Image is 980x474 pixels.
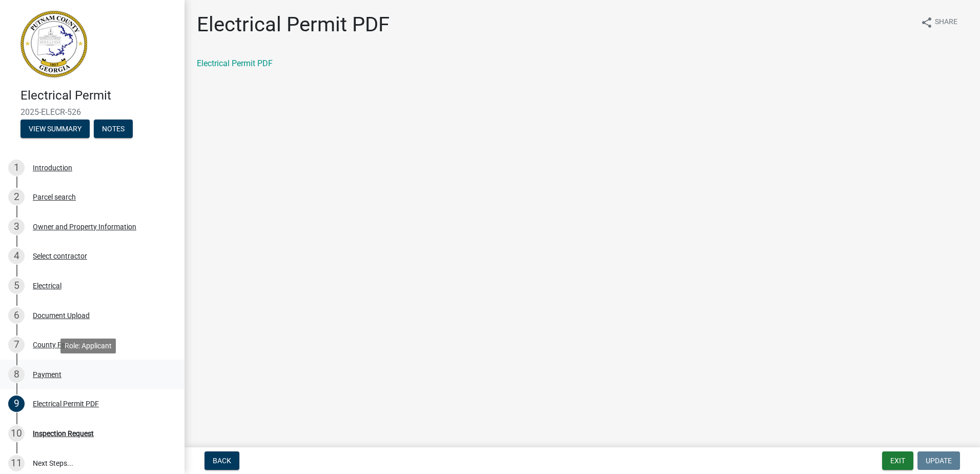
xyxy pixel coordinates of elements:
[8,278,25,294] div: 5
[8,366,25,383] div: 8
[33,282,62,289] div: Electrical
[213,457,231,465] span: Back
[8,425,25,442] div: 10
[926,457,952,465] span: Update
[33,193,76,201] div: Parcel search
[917,451,960,470] button: Update
[21,120,90,138] button: View Summary
[921,16,933,29] i: share
[33,430,94,437] div: Inspection Request
[8,219,25,235] div: 3
[935,16,957,29] span: Share
[912,12,966,32] button: shareShare
[8,307,25,324] div: 6
[21,88,176,103] h4: Electrical Permit
[197,12,390,37] h1: Electrical Permit PDF
[21,11,87,77] img: Putnam County, Georgia
[8,248,25,264] div: 4
[94,125,133,133] wm-modal-confirm: Notes
[8,160,25,176] div: 1
[197,58,273,68] a: Electrical Permit PDF
[33,312,90,319] div: Document Upload
[33,252,87,260] div: Select contractor
[882,451,913,470] button: Exit
[21,125,90,133] wm-modal-confirm: Summary
[33,341,69,348] div: County Fee
[21,107,164,117] span: 2025-ELECR-526
[33,164,72,171] div: Introduction
[33,371,62,378] div: Payment
[94,120,133,138] button: Notes
[205,451,239,470] button: Back
[8,337,25,353] div: 7
[60,339,116,353] div: Role: Applicant
[8,396,25,412] div: 9
[8,455,25,471] div: 11
[8,189,25,205] div: 2
[33,223,136,230] div: Owner and Property Information
[33,400,99,407] div: Electrical Permit PDF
